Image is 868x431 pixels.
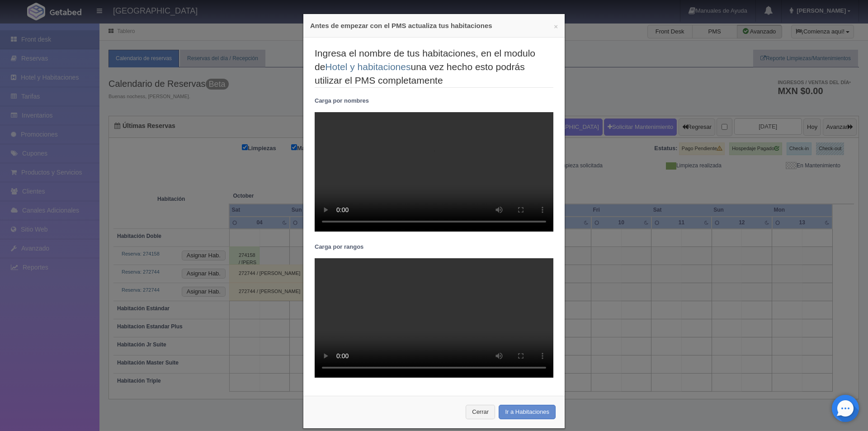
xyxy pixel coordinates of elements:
label: Carga por rangos [315,243,363,251]
h4: Antes de empezar con el PMS actualiza tus habitaciones [310,21,558,30]
label: Carga por nombres [315,97,369,105]
a: Ir a Habitaciones [499,405,556,420]
video: Your browser does not support HTML5 video. [315,112,553,232]
button: × [554,23,558,30]
a: Hotel y habitaciones [325,62,410,72]
legend: Ingresa el nombre de tus habitaciones, en el modulo de una vez hecho esto podrás utilizar el PMS ... [315,47,553,88]
video: Your browser does not support HTML5 video. [315,258,553,378]
a: Cerrar [466,405,495,420]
